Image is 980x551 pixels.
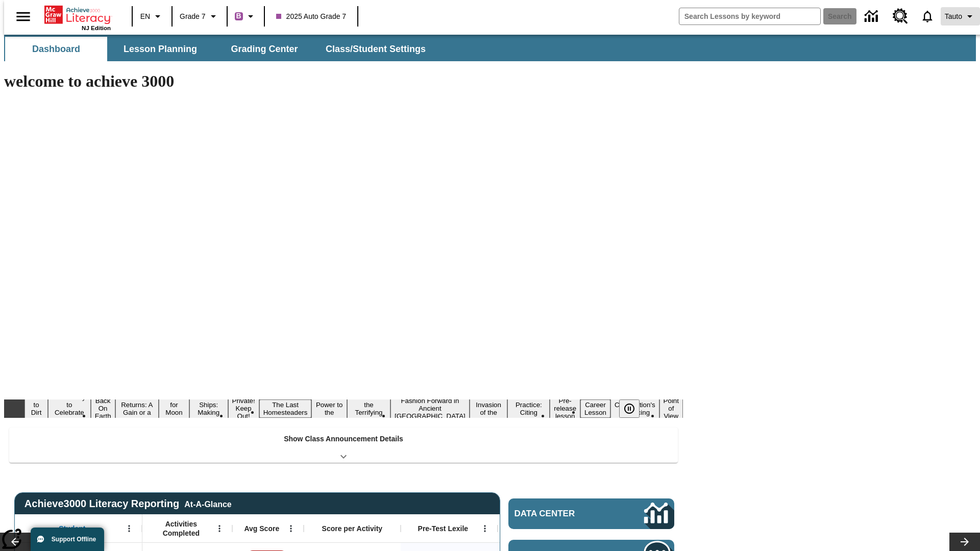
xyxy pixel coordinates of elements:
button: Class/Student Settings [317,37,434,61]
button: Boost Class color is purple. Change class color [231,7,261,26]
input: search field [679,8,820,24]
button: Language: EN, Select a language [136,7,168,26]
button: Lesson Planning [109,37,211,61]
span: Pre-Test Lexile [418,524,469,533]
span: Avg Score [244,524,279,533]
button: Grading Center [213,37,315,61]
button: Open Menu [212,521,227,536]
button: Open Menu [283,521,299,536]
h1: welcome to achieve 3000 [4,72,683,91]
button: Slide 17 Point of View [659,395,683,421]
button: Lesson carousel, Next [949,533,980,551]
span: NJ Edition [82,25,111,31]
button: Slide 12 The Invasion of the Free CD [470,392,508,425]
button: Slide 2 Get Ready to Celebrate Juneteenth! [48,392,91,425]
button: Slide 10 Attack of the Terrifying Tomatoes [347,392,390,425]
span: Achieve3000 Literacy Reporting [24,498,232,510]
p: Show Class Announcement Details [284,434,403,444]
button: Slide 5 Time for Moon Rules? [159,392,189,425]
button: Profile/Settings [941,7,980,26]
button: Slide 9 Solar Power to the People [311,392,347,425]
span: Data Center [514,509,610,519]
button: Pause [619,399,640,418]
div: Show Class Announcement Details [9,428,678,463]
button: Open side menu [8,2,38,32]
a: Notifications [914,3,941,30]
div: Home [44,4,111,31]
button: Open Menu [477,521,493,536]
span: Activities Completed [148,519,215,538]
body: Maximum 600 characters Press Escape to exit toolbar Press Alt + F10 to reach toolbar [4,8,149,17]
button: Support Offline [31,528,104,551]
button: Slide 6 Cruise Ships: Making Waves [189,392,228,425]
span: Student [59,524,85,533]
button: Slide 13 Mixed Practice: Citing Evidence [507,392,550,425]
div: SubNavbar [4,37,435,61]
button: Slide 1 Born to Dirt Bike [24,392,48,425]
button: Slide 15 Career Lesson [580,399,610,418]
span: 2025 Auto Grade 7 [276,11,347,22]
button: Slide 7 Private! Keep Out! [228,395,259,421]
a: Resource Center, Will open in new tab [887,3,914,30]
span: Grade 7 [180,11,206,22]
button: Open Menu [121,521,137,536]
button: Dashboard [5,37,107,61]
div: SubNavbar [4,35,976,61]
span: Score per Activity [322,524,383,533]
button: Grade: Grade 7, Select a grade [176,7,224,26]
span: EN [140,11,150,22]
button: Slide 14 Pre-release lesson [550,395,580,421]
button: Slide 11 Fashion Forward in Ancient Rome [390,395,470,421]
span: Tauto [945,11,962,22]
span: Support Offline [52,536,96,543]
a: Data Center [859,3,887,31]
span: B [236,10,241,22]
button: Slide 4 Free Returns: A Gain or a Drain? [115,392,159,425]
button: Slide 8 The Last Homesteaders [259,399,312,418]
button: Slide 16 The Constitution's Balancing Act [610,392,659,425]
div: Pause [619,399,650,418]
button: Slide 3 Back On Earth [91,395,115,421]
a: Home [44,5,111,25]
a: Data Center [508,498,674,529]
div: At-A-Glance [184,498,231,509]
